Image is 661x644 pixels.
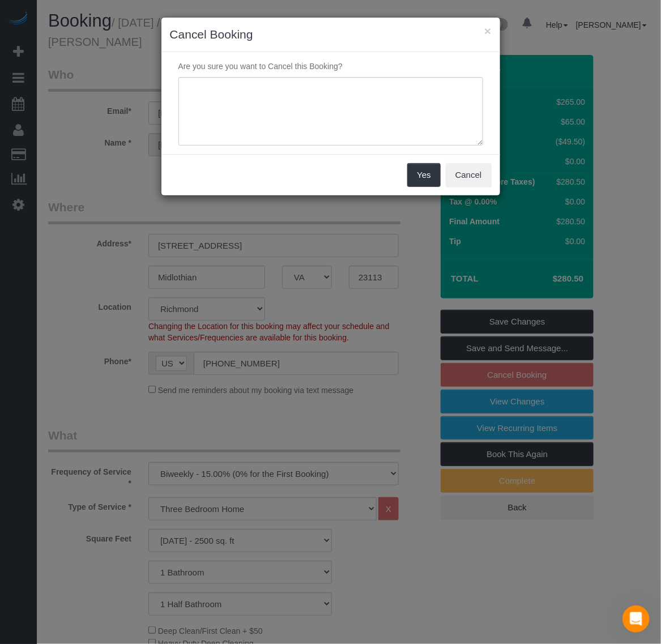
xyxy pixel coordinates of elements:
button: × [484,25,491,37]
sui-modal: Cancel Booking [161,18,500,195]
button: Cancel [446,163,492,187]
iframe: Intercom live chat [622,605,650,633]
h3: Cancel Booking [170,26,492,43]
p: Are you sure you want to Cancel this Booking? [170,61,492,72]
button: Yes [407,163,440,187]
